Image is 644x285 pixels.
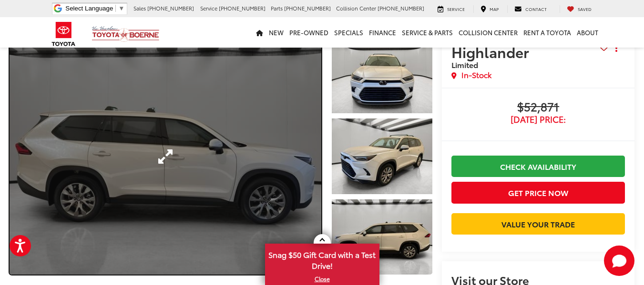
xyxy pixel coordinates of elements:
[65,5,113,12] span: Select Language
[46,19,82,49] img: Toyota
[451,59,478,70] span: Limited
[461,69,491,80] span: In-Stock
[200,4,217,12] span: Service
[331,198,434,275] img: 2024 Toyota Grand Highlander Limited
[521,17,574,48] a: Rent a Toyota
[578,6,592,12] span: Saved
[378,4,424,12] span: [PHONE_NUMBER]
[430,5,472,13] a: Service
[366,17,399,48] a: Finance
[10,38,321,275] a: Expand Photo 0
[266,17,286,48] a: New
[604,246,634,276] svg: Start Chat
[399,17,456,48] a: Service & Parts: Opens in a new tab
[615,44,617,52] span: dropdown dots
[451,213,625,235] a: Value Your Trade
[604,246,634,276] button: Toggle Chat Window
[451,182,625,203] button: Get Price Now
[331,17,366,48] a: Specials
[574,17,601,48] a: About
[331,118,434,195] img: 2024 Toyota Grand Highlander Limited
[332,38,432,113] a: Expand Photo 1
[525,6,547,12] span: Contact
[507,5,554,13] a: Contact
[133,4,146,12] span: Sales
[266,245,378,274] span: Snag $50 Gift Card with a Test Drive!
[332,199,432,275] a: Expand Photo 3
[447,6,465,12] span: Service
[451,156,625,177] a: Check Availability
[284,4,331,12] span: [PHONE_NUMBER]
[118,5,124,12] span: ▼
[271,4,283,12] span: Parts
[92,26,160,42] img: Vic Vaughan Toyota of Boerne
[456,17,521,48] a: Collision Center
[451,115,625,124] span: [DATE] Price:
[336,4,376,12] span: Collision Center
[147,4,194,12] span: [PHONE_NUMBER]
[608,40,625,57] button: Actions
[451,100,625,115] span: $52,871
[65,5,124,12] a: Select Language​
[219,4,266,12] span: [PHONE_NUMBER]
[560,5,599,13] a: My Saved Vehicles
[473,5,506,13] a: Map
[332,118,432,194] a: Expand Photo 2
[490,6,499,12] span: Map
[253,17,266,48] a: Home
[286,17,331,48] a: Pre-Owned
[331,38,434,114] img: 2024 Toyota Grand Highlander Limited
